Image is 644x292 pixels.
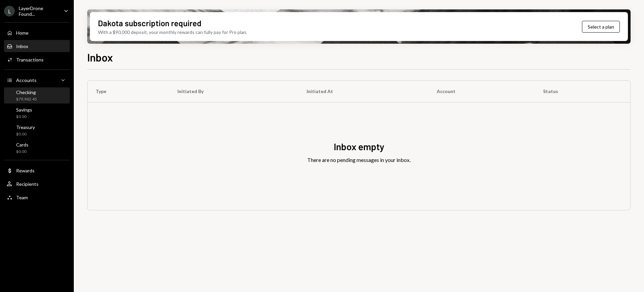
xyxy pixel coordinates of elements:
[16,96,37,102] div: $79,962.45
[4,27,70,39] a: Home
[16,43,28,49] div: Inbox
[16,195,28,200] div: Team
[4,6,15,16] div: L
[16,57,44,62] div: Transactions
[88,81,169,102] th: Type
[535,81,630,102] th: Status
[307,156,411,164] div: There are no pending messages in your inbox.
[16,107,32,113] div: Savings
[4,74,70,86] a: Accounts
[4,87,70,103] a: Checking$79,962.45
[16,168,35,173] div: Rewards
[582,21,620,33] button: Select a plan
[19,5,58,17] div: LayerDrone Found...
[16,142,29,148] div: Cards
[169,81,299,102] th: Initiated By
[4,178,70,190] a: Recipients
[16,181,39,187] div: Recipients
[98,17,201,29] div: Dakota subscription required
[4,40,70,52] a: Inbox
[4,191,70,203] a: Team
[4,53,70,66] a: Transactions
[334,140,384,153] div: Inbox empty
[299,81,429,102] th: Initiated At
[4,164,70,176] a: Rewards
[4,105,70,121] a: Savings$0.00
[16,30,29,36] div: Home
[16,124,35,130] div: Treasury
[98,29,247,36] div: With a $90,000 deposit, your monthly rewards can fully pay for Pro plan.
[87,50,113,64] h1: Inbox
[16,131,35,137] div: $0.00
[16,114,32,120] div: $0.00
[16,77,37,83] div: Accounts
[16,149,29,155] div: $0.00
[16,89,37,95] div: Checking
[4,122,70,138] a: Treasury$0.00
[429,81,535,102] th: Account
[4,140,70,156] a: Cards$0.00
